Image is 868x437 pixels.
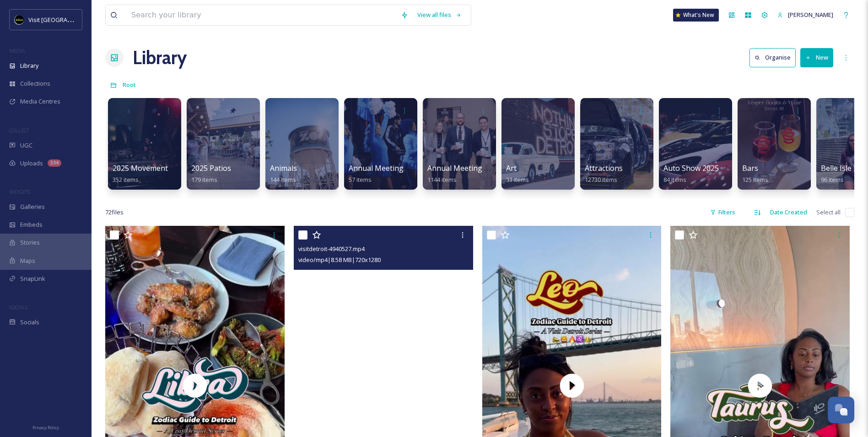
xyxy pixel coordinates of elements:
[298,256,381,264] span: video/mp4 | 8.58 MB | 720 x 1280
[749,48,800,67] a: Organise
[20,318,39,327] span: Socials
[270,175,296,184] span: 144 items
[127,5,396,25] input: Search your library
[20,141,32,150] span: UGC
[20,159,43,168] span: Uploads
[123,81,136,89] span: Root
[123,79,136,90] a: Root
[270,164,297,184] a: Animals144 items
[9,47,25,54] span: MEDIA
[28,15,99,24] span: Visit [GEOGRAPHIC_DATA]
[270,163,297,173] span: Animals
[9,127,29,134] span: COLLECT
[20,79,50,88] span: Collections
[48,159,61,167] div: 334
[800,48,833,67] button: New
[427,164,510,184] a: Annual Meeting (Eblast)1144 items
[113,163,168,173] span: 2025 Movement
[742,175,768,184] span: 125 items
[427,175,457,184] span: 1144 items
[9,188,30,195] span: WIDGETS
[663,175,686,184] span: 84 items
[742,164,768,184] a: Bars125 items
[191,164,231,184] a: 2025 Patios179 items
[585,164,623,184] a: Attractions12730 items
[773,6,838,24] a: [PERSON_NAME]
[749,48,796,67] button: Organise
[20,257,35,265] span: Maps
[133,44,187,71] a: Library
[105,208,124,217] span: 72 file s
[828,397,854,423] button: Open Chat
[20,220,43,229] span: Embeds
[20,274,45,283] span: SnapLink
[506,163,517,173] span: Art
[663,164,719,184] a: Auto Show 202584 items
[742,163,758,173] span: Bars
[15,15,24,24] img: VISIT%20DETROIT%20LOGO%20-%20BLACK%20BACKGROUND.png
[20,202,45,211] span: Galleries
[298,245,365,253] span: visitdetroit-4940527.mp4
[816,208,841,217] span: Select all
[427,163,510,173] span: Annual Meeting (Eblast)
[585,175,617,184] span: 12730 items
[113,175,139,184] span: 352 items
[32,425,59,431] span: Privacy Policy
[821,175,844,184] span: 96 items
[706,203,740,221] div: Filters
[9,304,27,311] span: SOCIALS
[349,164,404,184] a: Annual Meeting57 items
[20,61,38,70] span: Library
[32,421,59,432] a: Privacy Policy
[349,163,404,173] span: Annual Meeting
[788,11,833,19] span: [PERSON_NAME]
[673,9,719,22] a: What's New
[113,164,168,184] a: 2025 Movement352 items
[506,175,529,184] span: 31 items
[20,238,40,247] span: Stories
[191,175,217,184] span: 179 items
[413,6,466,24] a: View all files
[20,97,60,106] span: Media Centres
[663,163,719,173] span: Auto Show 2025
[349,175,372,184] span: 57 items
[585,163,623,173] span: Attractions
[766,203,812,221] div: Date Created
[506,164,529,184] a: Art31 items
[191,163,231,173] span: 2025 Patios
